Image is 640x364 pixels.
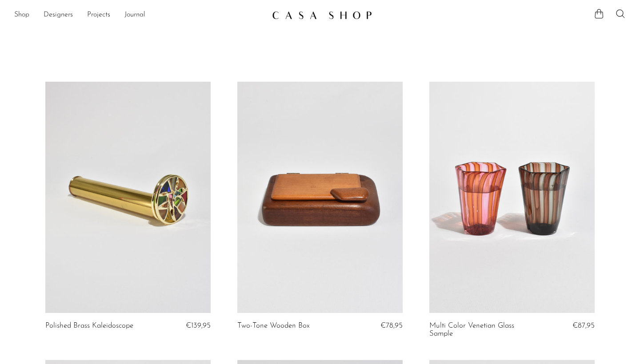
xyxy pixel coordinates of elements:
[572,322,595,329] span: €87,95
[14,9,29,21] a: Shop
[14,8,265,23] ul: NEW HEADER MENU
[380,322,403,329] span: €78,95
[124,9,145,21] a: Journal
[87,9,110,21] a: Projects
[237,322,310,330] a: Two-Tone Wooden Box
[429,322,540,338] a: Multi Color Venetian Glass Sample
[186,322,211,329] span: €139,95
[14,8,265,23] nav: Desktop navigation
[44,9,73,21] a: Designers
[45,322,133,330] a: Polished Brass Kaleidoscope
